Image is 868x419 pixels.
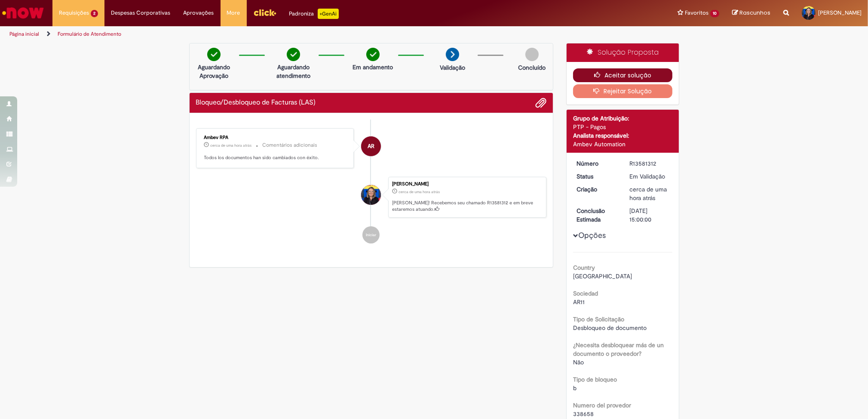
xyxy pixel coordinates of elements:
span: cerca de uma hora atrás [399,189,440,194]
ul: Histórico de tíquete [196,120,547,252]
div: Analista responsável: [573,131,672,140]
div: [DATE] 15:00:00 [629,206,669,224]
div: 30/09/2025 12:45:02 [629,185,669,202]
span: [PERSON_NAME] [818,9,862,16]
b: Numero del provedor [573,401,631,409]
b: Tipo de bloqueo [573,376,617,383]
div: [PERSON_NAME] [392,182,542,187]
div: Leticia Dutra Antonio [361,185,381,205]
li: Leticia Dutra Antonio [196,177,547,218]
button: Aceitar solução [573,68,672,82]
a: Rascunhos [732,9,770,17]
span: Desbloqueo de documento [573,324,647,332]
span: b [573,384,577,392]
p: +GenAi [318,9,339,19]
img: ServiceNow [1,4,45,22]
div: Solução Proposta [567,43,679,62]
span: AR11 [573,298,585,306]
a: Formulário de Atendimento [58,31,121,37]
dt: Status [570,172,623,181]
span: Rascunhos [739,9,770,17]
p: Concluído [518,63,546,72]
time: 30/09/2025 13:06:59 [211,143,252,148]
dt: Conclusão Estimada [570,206,623,224]
div: Padroniza [289,9,339,19]
p: Aguardando Aprovação [193,63,235,80]
img: check-circle-green.png [207,48,221,61]
span: 338658 [573,410,594,418]
div: Em Validação [629,172,669,181]
img: arrow-next.png [446,48,459,61]
h2: Bloqueo/Desbloqueo de Facturas (LAS) Histórico de tíquete [196,99,316,107]
div: R13581312 [629,159,669,168]
span: cerca de uma hora atrás [211,143,252,148]
img: img-circle-grey.png [525,48,539,61]
p: [PERSON_NAME]! Recebemos seu chamado R13581312 e em breve estaremos atuando. [392,200,542,213]
p: Todos los documentos han sido cambiados con éxito. [204,154,347,161]
dt: Criação [570,185,623,194]
div: PTP - Pagos [573,123,672,131]
div: Ambev Automation [573,140,672,148]
span: Despesas Corporativas [111,9,171,17]
span: 2 [91,10,98,17]
span: Favoritos [685,9,709,17]
div: Grupo de Atribuição: [573,114,672,123]
p: Validação [440,63,465,72]
span: Não [573,358,584,366]
img: check-circle-green.png [287,48,300,61]
span: 10 [710,10,719,17]
ul: Trilhas de página [6,26,572,42]
span: Aprovações [184,9,214,17]
b: Tipo de Solicitação [573,315,624,323]
span: [GEOGRAPHIC_DATA] [573,272,632,280]
img: check-circle-green.png [366,48,380,61]
small: Comentários adicionais [263,142,318,149]
button: Rejeitar Solução [573,84,672,98]
p: Aguardando atendimento [273,63,314,80]
span: AR [368,136,374,157]
div: Ambev RPA [204,135,347,140]
b: Sociedad [573,290,598,297]
span: Requisições [59,9,89,17]
time: 30/09/2025 12:45:02 [629,185,667,202]
span: cerca de uma hora atrás [629,185,667,202]
b: ¿Necesita desbloquear más de un documento o proveedor? [573,341,664,357]
time: 30/09/2025 12:45:02 [399,189,440,194]
p: Em andamento [353,63,393,71]
span: More [227,9,240,17]
div: Ambev RPA [361,136,381,156]
b: Country [573,264,595,271]
button: Adicionar anexos [535,97,546,108]
a: Página inicial [9,31,39,37]
img: click_logo_yellow_360x200.png [253,6,276,19]
dt: Número [570,159,623,168]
